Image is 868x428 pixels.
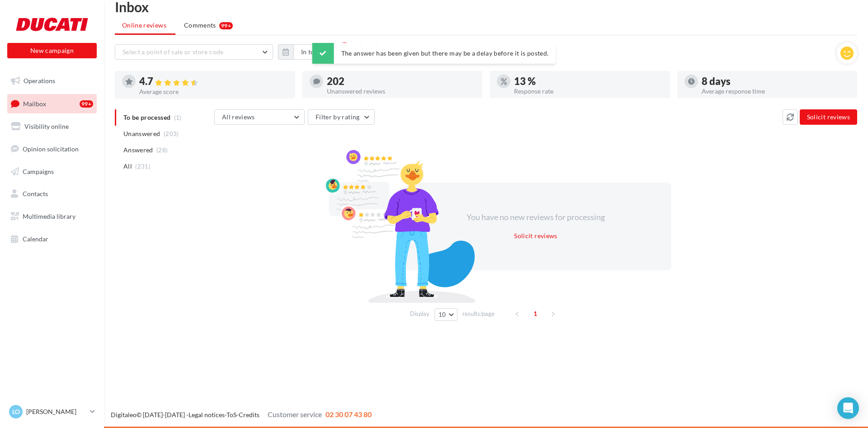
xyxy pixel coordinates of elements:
a: Mailbox99+ [5,94,99,113]
span: Opinion solicitation [23,145,79,153]
button: In total [278,44,330,60]
span: © [DATE]-[DATE] - - - [111,411,372,419]
span: LO [12,407,20,416]
span: (203) [164,130,179,137]
div: 8 days [702,76,850,86]
a: Digitaleo [111,411,137,419]
span: (231) [135,163,151,170]
span: Answered [123,146,153,155]
div: 99+ [219,22,233,29]
div: You have no new reviews for processing [458,212,613,223]
a: ToS [226,411,236,419]
span: Multimedia library [23,212,75,220]
a: Operations [5,71,99,90]
span: 02 30 07 43 80 [325,410,372,419]
button: 10 [434,308,458,321]
a: Calendar [5,230,99,249]
a: Campaigns [5,162,99,181]
div: Open Intercom Messenger [837,397,859,419]
a: Visibility online [5,117,99,136]
div: Response rate [514,88,663,94]
a: Multimedia library [5,207,99,226]
span: Unanswered [123,129,160,138]
div: 202 [327,76,476,86]
p: [PERSON_NAME] [26,407,86,416]
a: Opinion solicitation [5,140,99,159]
span: Comments [184,21,216,30]
div: Unanswered reviews [327,88,476,94]
div: The answer has been given but there may be a delay before it is posted. [312,43,556,64]
a: Credits [239,411,259,419]
span: Campaigns [23,167,54,175]
span: Mailbox [23,99,46,107]
span: 1 [528,306,542,321]
button: Filter by rating [308,109,375,125]
button: Select a point of sale or store code [115,44,273,60]
span: results/page [462,310,495,318]
span: (28) [156,146,168,154]
button: All reviews [214,109,305,125]
span: Customer service [268,410,322,419]
div: 4.7 [139,76,288,87]
div: 99+ [80,100,93,108]
a: Legal notices [189,411,225,419]
button: Solicit reviews [510,230,561,241]
a: LO [PERSON_NAME] [7,403,97,420]
span: 10 [439,311,446,318]
span: Calendar [23,235,48,243]
span: Visibility online [24,122,69,130]
span: Contacts [23,190,48,198]
a: Contacts [5,184,99,203]
div: Average score [139,89,288,95]
button: New campaign [7,43,97,58]
span: Select a point of sale or store code [123,48,224,56]
button: In total [293,44,330,60]
div: 13 % [514,76,663,86]
button: Solicit reviews [800,109,857,125]
span: Display [410,310,429,318]
div: Average response time [702,88,850,94]
span: All reviews [222,113,255,121]
span: Operations [24,77,55,85]
span: All [123,162,132,171]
